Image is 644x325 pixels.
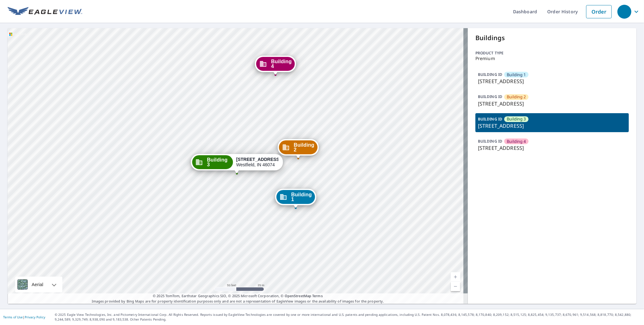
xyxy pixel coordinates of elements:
[478,100,626,107] p: [STREET_ADDRESS]
[475,56,629,61] p: Premium
[255,56,296,75] div: Dropped pin, building Building 4, Commercial property, 17308 Cayuga Drive Westfield, IN 46074
[278,139,319,159] div: Dropped pin, building Building 2, Commercial property, 17308 Cayuga Drive Westfield, IN 46074
[55,312,641,322] p: © 2025 Eagle View Technologies, Inc. and Pictometry International Corp. All Rights Reserved. Repo...
[478,144,626,152] p: [STREET_ADDRESS]
[25,315,45,319] a: Privacy Policy
[507,72,526,78] span: Building 1
[191,154,283,174] div: Dropped pin, building Building 3, Commercial property, 17308 Cayuga Drive Westfield, IN 46074
[507,94,526,100] span: Building 2
[275,189,316,208] div: Dropped pin, building Building 1, Commercial property, 17308 Cayuga Drive Westfield, IN 46074
[478,116,502,122] p: BUILDING ID
[291,192,312,202] span: Building 1
[478,77,626,85] p: [STREET_ADDRESS]
[285,293,311,298] a: OpenStreetMap
[30,277,45,292] div: Aerial
[478,94,502,99] p: BUILDING ID
[271,59,292,69] span: Building 4
[478,138,502,144] p: BUILDING ID
[8,293,468,304] p: Images provided by Bing Maps are for property identification purposes only and are not a represen...
[236,157,281,162] strong: [STREET_ADDRESS]
[507,138,526,144] span: Building 4
[8,7,82,16] img: EV Logo
[3,315,45,319] p: |
[207,157,230,167] span: Building 3
[478,72,502,77] p: BUILDING ID
[15,277,62,292] div: Aerial
[475,50,629,56] p: Product type
[236,157,278,168] div: Westfield, IN 46074
[507,116,526,122] span: Building 3
[294,143,314,152] span: Building 2
[3,315,23,319] a: Terms of Use
[312,293,323,298] a: Terms
[475,33,629,43] p: Buildings
[451,272,460,282] a: Current Level 19, Zoom In
[451,282,460,291] a: Current Level 19, Zoom Out
[586,5,612,18] a: Order
[478,122,626,130] p: [STREET_ADDRESS]
[153,293,323,299] span: © 2025 TomTom, Earthstar Geographics SIO, © 2025 Microsoft Corporation, ©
